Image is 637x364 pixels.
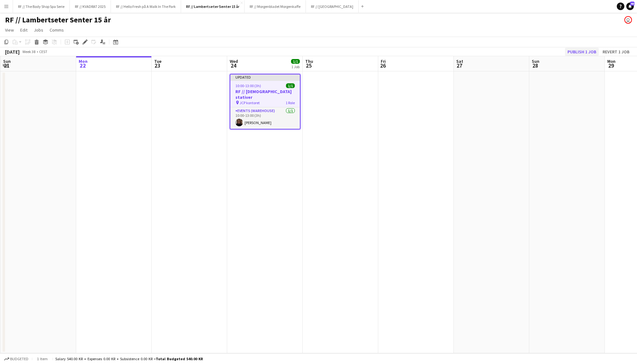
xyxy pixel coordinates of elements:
[50,27,64,33] span: Comms
[5,15,111,25] h1: RF // Lambertseter Senter 15 år
[20,27,27,33] span: Edit
[304,62,313,69] span: 25
[286,100,295,105] span: 1 Role
[5,49,20,55] div: [DATE]
[532,58,539,64] span: Sun
[229,62,238,69] span: 24
[154,58,161,64] span: Tue
[230,107,300,129] app-card-role: Events (Warehouse)1/110:00-13:00 (3h)[PERSON_NAME]
[230,89,300,100] h3: RF // [DEMOGRAPHIC_DATA] stativer
[240,100,260,105] span: JCP kontoret
[55,356,203,361] div: Salary 540.00 KR + Expenses 0.00 KR + Subsistence 0.00 KR =
[5,27,14,33] span: View
[3,58,11,64] span: Sun
[606,62,616,69] span: 29
[21,49,37,54] span: Week 38
[381,58,386,64] span: Fri
[607,58,616,64] span: Mon
[630,2,634,6] span: 40
[34,27,43,33] span: Jobs
[626,3,634,10] a: 40
[13,0,70,13] button: RF // The Body Shop Spa Serie
[3,355,29,362] button: Budgeted
[230,74,300,129] app-job-card: Updated10:00-13:00 (3h)1/1RF // [DEMOGRAPHIC_DATA] stativer JCP kontoret1 RoleEvents (Warehouse)1...
[291,64,300,69] div: 1 Job
[2,62,11,69] span: 21
[456,58,463,64] span: Sat
[18,26,30,34] a: Edit
[380,62,386,69] span: 26
[47,26,66,34] a: Comms
[624,16,632,24] app-user-avatar: Marit Holvik
[70,0,111,13] button: RF // KVADRAT 2025
[286,83,295,88] span: 1/1
[600,48,632,56] button: Revert 1 job
[3,26,16,34] a: View
[235,83,261,88] span: 10:00-13:00 (3h)
[291,59,300,64] span: 1/1
[455,62,463,69] span: 27
[10,357,28,361] span: Budgeted
[181,0,245,13] button: RF // Lambertseter Senter 15 år
[153,62,161,69] span: 23
[35,356,50,361] span: 1 item
[230,58,238,64] span: Wed
[306,0,359,13] button: RF // [GEOGRAPHIC_DATA]
[79,58,88,64] span: Mon
[245,0,306,13] button: RF // Morgenbladet Morgenkaffe
[305,58,313,64] span: Thu
[565,48,599,56] button: Publish 1 job
[39,49,47,54] div: CEST
[111,0,181,13] button: RF // Hello Fresh på A Walk In The Park
[230,75,300,80] div: Updated
[78,62,88,69] span: 22
[156,356,203,361] span: Total Budgeted 540.00 KR
[531,62,539,69] span: 28
[31,26,46,34] a: Jobs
